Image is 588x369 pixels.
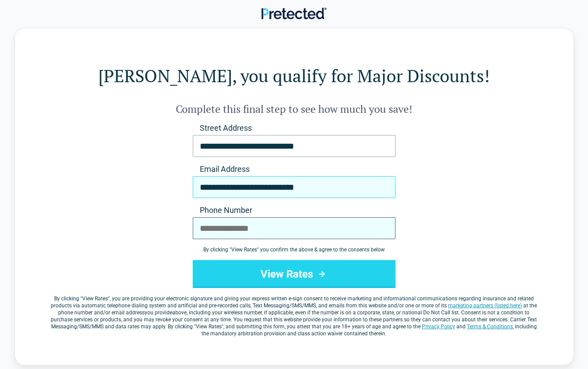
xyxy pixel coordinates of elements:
label: Street Address [193,123,396,133]
span: View Rates [82,296,108,302]
label: Email Address [193,164,396,174]
div: By clicking " View Rates " you confirm the above & agree to the consents below [193,246,396,253]
h2: Complete this final step to see how much you save! [50,102,539,116]
a: Privacy Policy [422,324,455,330]
label: Phone Number [193,205,396,216]
button: View Rates [193,260,396,288]
h1: [PERSON_NAME], you qualify for Major Discounts! [50,63,539,88]
a: marketing partners (listed here) [449,303,522,309]
label: By clicking " ", you are providing your electronic signature and giving your express written e-si... [50,295,539,337]
a: Terms & Conditions [467,324,513,330]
